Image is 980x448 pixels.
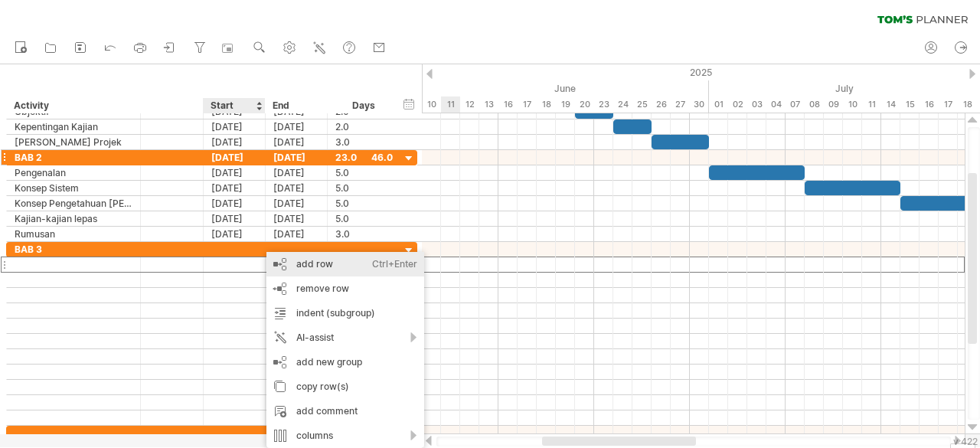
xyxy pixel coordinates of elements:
[204,181,266,195] div: [DATE]
[266,181,328,195] div: [DATE]
[335,211,393,226] div: 5.0
[204,211,266,226] div: [DATE]
[881,96,900,113] div: Monday, 14 July 2025
[766,96,786,113] div: Friday, 4 July 2025
[728,96,747,113] div: Wednesday, 2 July 2025
[786,96,805,113] div: Monday, 7 July 2025
[296,283,349,294] span: remove row
[862,96,881,113] div: Friday, 11 July 2025
[266,196,328,211] div: [DATE]
[15,135,132,149] div: [PERSON_NAME] Projek
[939,96,958,113] div: Thursday, 17 July 2025
[266,350,424,374] div: add new group
[518,96,537,113] div: Tuesday, 17 June 2025
[805,96,824,113] div: Tuesday, 8 July 2025
[690,96,709,113] div: Monday, 30 June 2025
[211,98,256,113] div: Start
[575,96,594,113] div: Friday, 20 June 2025
[671,96,690,113] div: Friday, 27 June 2025
[824,96,843,113] div: Wednesday, 9 July 2025
[900,96,920,113] div: Tuesday, 15 July 2025
[204,165,266,180] div: [DATE]
[266,150,328,165] div: [DATE]
[266,374,424,399] div: copy row(s)
[266,399,424,423] div: add comment
[335,150,393,165] div: 23.0
[266,119,328,134] div: [DATE]
[372,252,417,276] div: Ctrl+Enter
[950,443,975,448] div: Show Legend
[335,119,393,134] div: 2.0
[266,227,328,241] div: [DATE]
[266,301,424,325] div: indent (subgroup)
[537,96,556,113] div: Wednesday, 18 June 2025
[335,165,393,180] div: 5.0
[958,96,977,113] div: Friday, 18 July 2025
[266,165,328,180] div: [DATE]
[556,96,575,113] div: Thursday, 19 June 2025
[843,96,862,113] div: Thursday, 10 July 2025
[15,150,132,165] div: BAB 2
[422,96,441,113] div: Tuesday, 10 June 2025
[266,211,328,226] div: [DATE]
[14,98,132,113] div: Activity
[747,96,766,113] div: Thursday, 3 July 2025
[15,227,132,241] div: Rumusan
[460,96,479,113] div: Thursday, 12 June 2025
[335,196,393,211] div: 5.0
[266,252,424,276] div: add row
[953,436,978,447] div: v 422
[594,96,613,113] div: Monday, 23 June 2025
[204,119,266,134] div: [DATE]
[204,196,266,211] div: [DATE]
[204,227,266,241] div: [DATE]
[15,196,132,211] div: Konsep Pengetahuan [PERSON_NAME] Kemahiran
[15,119,132,134] div: Kepentingan Kajian
[335,227,393,241] div: 3.0
[307,80,709,96] div: June 2025
[479,96,498,113] div: Friday, 13 June 2025
[15,242,132,257] div: BAB 3
[15,165,132,180] div: Pengenalan
[498,96,518,113] div: Monday, 16 June 2025
[327,98,400,113] div: Days
[613,96,632,113] div: Tuesday, 24 June 2025
[15,181,132,195] div: Konsep Sistem
[709,96,728,113] div: Tuesday, 1 July 2025
[15,211,132,226] div: Kajian-kajian lepas
[632,96,652,113] div: Wednesday, 25 June 2025
[335,181,393,195] div: 5.0
[266,135,328,149] div: [DATE]
[266,423,424,448] div: columns
[204,135,266,149] div: [DATE]
[441,96,460,113] div: Wednesday, 11 June 2025
[266,325,424,350] div: AI-assist
[273,98,318,113] div: End
[204,150,266,165] div: [DATE]
[920,96,939,113] div: Wednesday, 16 July 2025
[335,135,393,149] div: 3.0
[652,96,671,113] div: Thursday, 26 June 2025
